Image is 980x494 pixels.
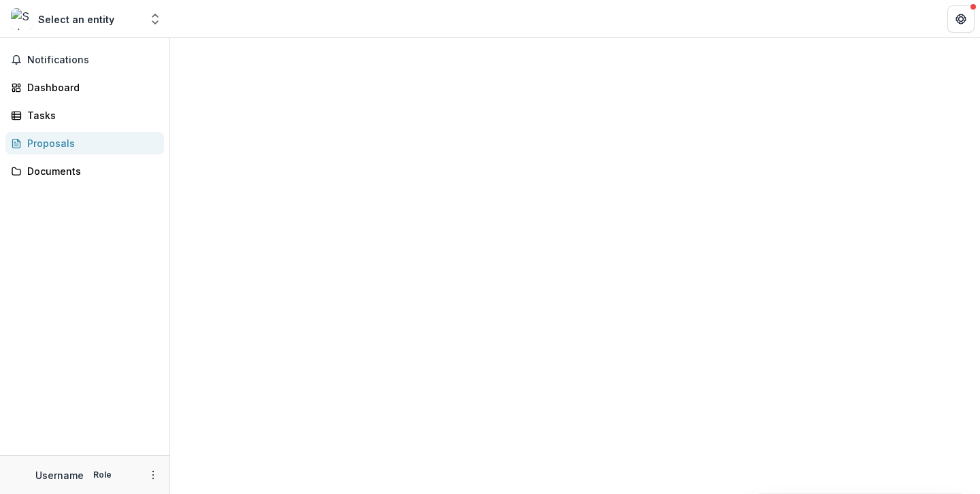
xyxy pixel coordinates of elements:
button: Notifications [5,49,164,71]
div: Tasks [27,108,153,122]
p: Username [35,468,84,482]
button: Open entity switcher [146,5,165,33]
button: Get Help [947,5,975,33]
a: Tasks [5,104,164,127]
div: Select an entity [38,12,114,27]
div: Proposals [27,136,153,150]
img: Select an entity [11,8,33,30]
div: Dashboard [27,80,153,95]
button: More [145,467,161,483]
a: Dashboard [5,76,164,99]
a: Documents [5,160,164,182]
p: Role [89,469,116,481]
span: Notifications [27,54,159,66]
div: Documents [27,164,153,178]
a: Proposals [5,132,164,154]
